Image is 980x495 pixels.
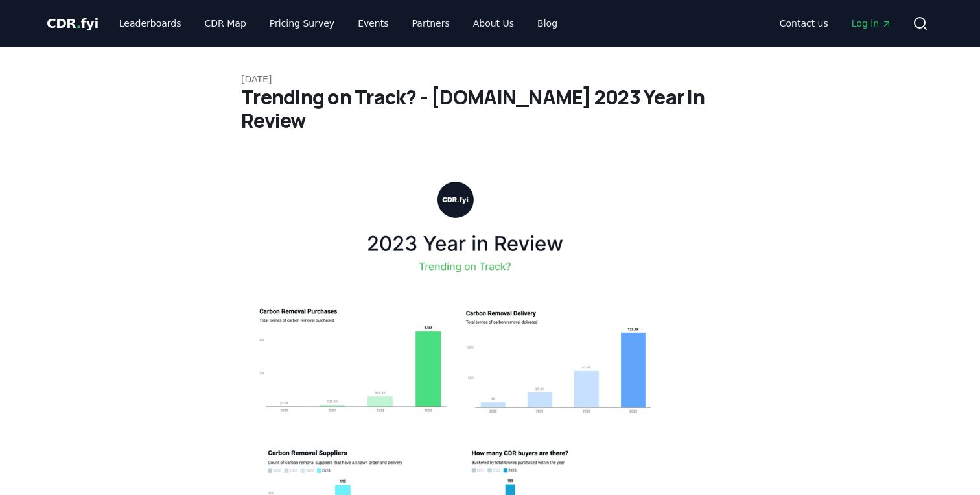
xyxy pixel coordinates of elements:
a: CDR.fyi [47,14,99,32]
a: Log in [841,12,902,35]
a: Leaderboards [109,12,192,35]
span: CDR fyi [47,16,99,31]
a: Pricing Survey [259,12,345,35]
span: Log in [852,17,892,30]
nav: Main [769,12,902,35]
span: . [76,16,81,31]
p: [DATE] [241,73,739,86]
a: CDR Map [194,12,257,35]
nav: Main [109,12,568,35]
a: Events [347,12,399,35]
h1: Trending on Track? - [DOMAIN_NAME] 2023 Year in Review [241,86,739,132]
a: Contact us [769,12,839,35]
a: About Us [463,12,524,35]
a: Partners [402,12,460,35]
a: Blog [527,12,568,35]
